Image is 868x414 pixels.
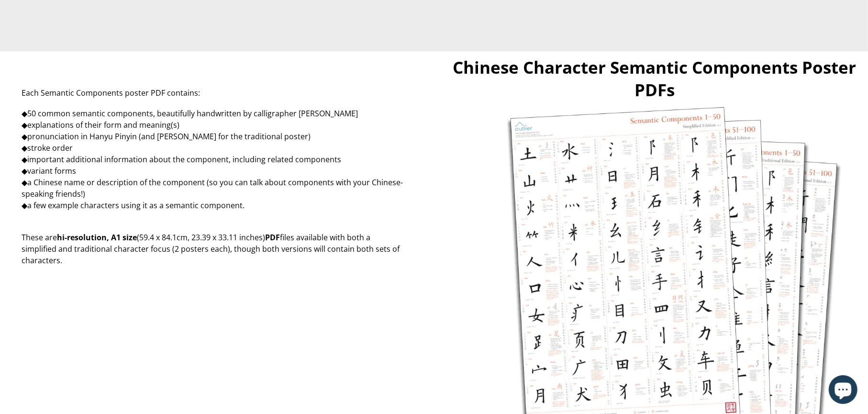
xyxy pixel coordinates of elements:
span: explanations of their form and meaning(s) [22,120,179,130]
span: ◆ [22,143,27,153]
span: ◆ [22,154,27,165]
span: ◆ [22,120,27,130]
span: ◆ [22,177,27,188]
span: ◆ [22,200,27,211]
span: ◆ [22,131,27,142]
inbox-online-store-chat: Shopify online store chat [826,375,860,406]
span: variant forms [22,166,76,176]
span: stroke order [22,143,73,153]
span: pronunciation in Hanyu Pinyin (and [PERSON_NAME] for the traditional poster) [22,131,311,142]
span: ◆ [22,166,27,176]
span: 50 common semantic components, beautifully handwritten by calligrapher [PERSON_NAME] [22,108,358,119]
span: Each Semantic Components poster PDF contains: [22,88,200,98]
span: These are (59.4 x 84.1cm, 23.39 x 33.11 inches) files available with both a simplified and tradit... [22,232,400,266]
span: important additional information about the component, including related components [22,154,341,165]
strong: hi-resolution, A1 size [57,232,137,243]
span: a Chinese name or description of the component (so you can talk about components with your Chines... [22,177,403,199]
span: a few example characters using it as a semantic component. [22,200,245,211]
strong: PDF [265,232,280,243]
h1: Chinese Character Semantic Components Poster PDFs [441,56,868,101]
span: ◆ [22,108,27,119]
